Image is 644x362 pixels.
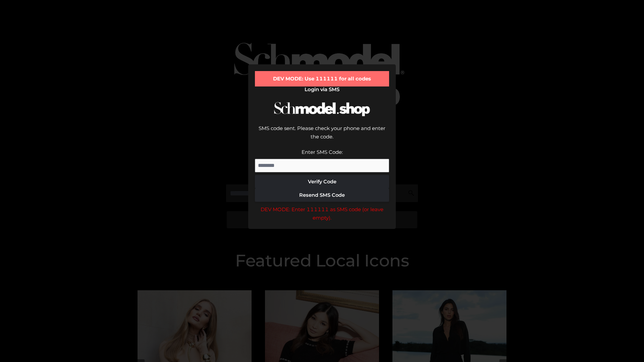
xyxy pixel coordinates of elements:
[255,124,389,148] div: SMS code sent. Please check your phone and enter the code.
[255,205,389,222] div: DEV MODE: Enter 111111 as SMS code (or leave empty).
[255,175,389,188] button: Verify Code
[255,71,389,86] div: DEV MODE: Use 111111 for all codes
[255,188,389,202] button: Resend SMS Code
[272,96,372,122] img: Schmodel Logo
[255,86,389,93] h2: Login via SMS
[302,149,343,155] label: Enter SMS Code:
